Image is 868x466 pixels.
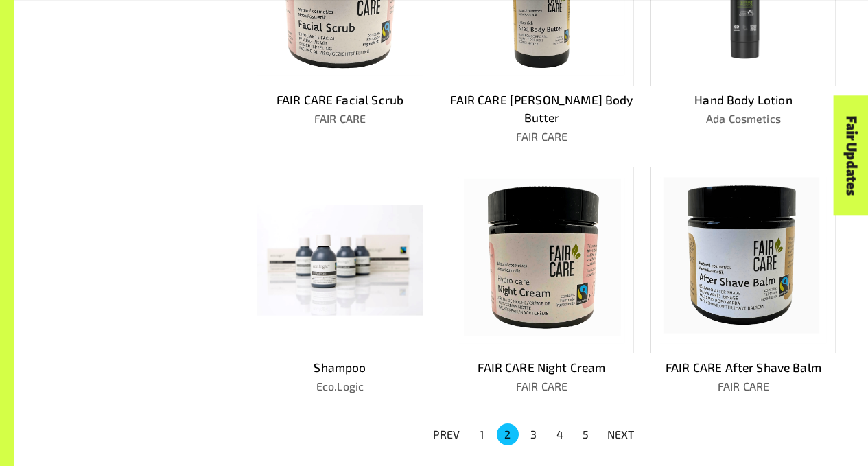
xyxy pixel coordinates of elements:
[248,378,433,395] p: Eco.Logic
[433,426,460,443] p: PREV
[449,359,634,377] p: FAIR CARE Night Cream
[248,167,433,395] a: ShampooEco.Logic
[650,167,836,395] a: FAIR CARE After Shave BalmFAIR CARE
[425,422,643,447] nav: pagination navigation
[248,359,433,377] p: Shampoo
[549,423,571,445] button: Go to page 4
[449,91,634,127] p: FAIR CARE [PERSON_NAME] Body Butter
[248,91,433,109] p: FAIR CARE Facial Scrub
[425,422,469,447] button: PREV
[607,426,635,443] p: NEXT
[575,423,597,445] button: Go to page 5
[449,128,634,145] p: FAIR CARE
[497,423,519,445] button: page 2
[449,378,634,395] p: FAIR CARE
[650,378,836,395] p: FAIR CARE
[523,423,545,445] button: Go to page 3
[471,423,493,445] button: Go to page 1
[248,110,433,127] p: FAIR CARE
[449,167,634,395] a: FAIR CARE Night CreamFAIR CARE
[650,110,836,127] p: Ada Cosmetics
[599,422,643,447] button: NEXT
[650,359,836,377] p: FAIR CARE After Shave Balm
[650,91,836,109] p: Hand Body Lotion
